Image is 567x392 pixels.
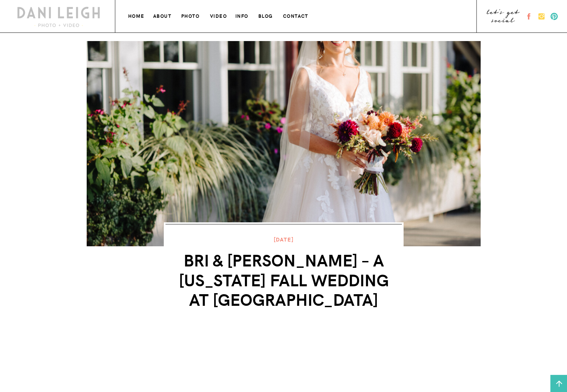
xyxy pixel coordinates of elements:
a: blog [258,12,274,19]
a: let's get social [486,11,521,22]
a: info [235,12,250,19]
a: contact [283,12,310,19]
a: photo [181,12,200,19]
a: about [153,12,172,19]
p: [DATE] [207,234,361,244]
h1: Title [164,217,417,235]
a: VIDEO [210,12,228,19]
h1: Bri & [PERSON_NAME] – A [US_STATE] Fall Wedding at [GEOGRAPHIC_DATA] [177,250,390,309]
a: home [128,12,146,19]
